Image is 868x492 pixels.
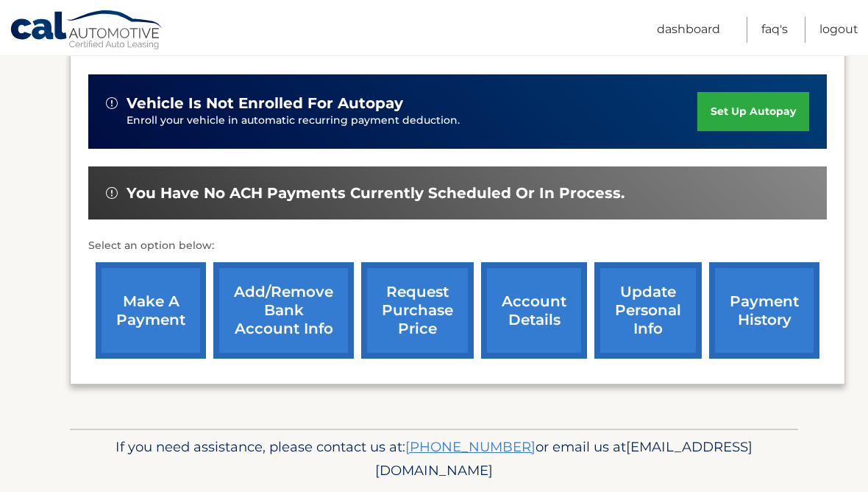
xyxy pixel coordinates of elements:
[127,184,625,203] span: You have no ACH payments currently scheduled or in process.
[709,262,819,359] a: payment history
[819,17,858,43] a: Logout
[405,438,536,455] a: [PHONE_NUMBER]
[481,262,587,359] a: account details
[657,17,720,43] a: Dashboard
[127,113,697,129] p: Enroll your vehicle in automatic recurring payment deduction.
[96,262,206,359] a: make a payment
[106,187,118,199] img: alert-white.svg
[127,94,403,113] span: vehicle is not enrolled for autopay
[88,237,827,255] p: Select an option below:
[79,435,789,482] p: If you need assistance, please contact us at: or email us at
[375,438,753,479] span: [EMAIL_ADDRESS][DOMAIN_NAME]
[361,262,474,359] a: request purchase price
[697,92,809,131] a: set up autopay
[761,17,788,43] a: FAQ's
[10,10,164,52] a: Cal Automotive
[594,262,702,359] a: update personal info
[106,97,118,109] img: alert-white.svg
[213,262,354,359] a: Add/Remove bank account info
